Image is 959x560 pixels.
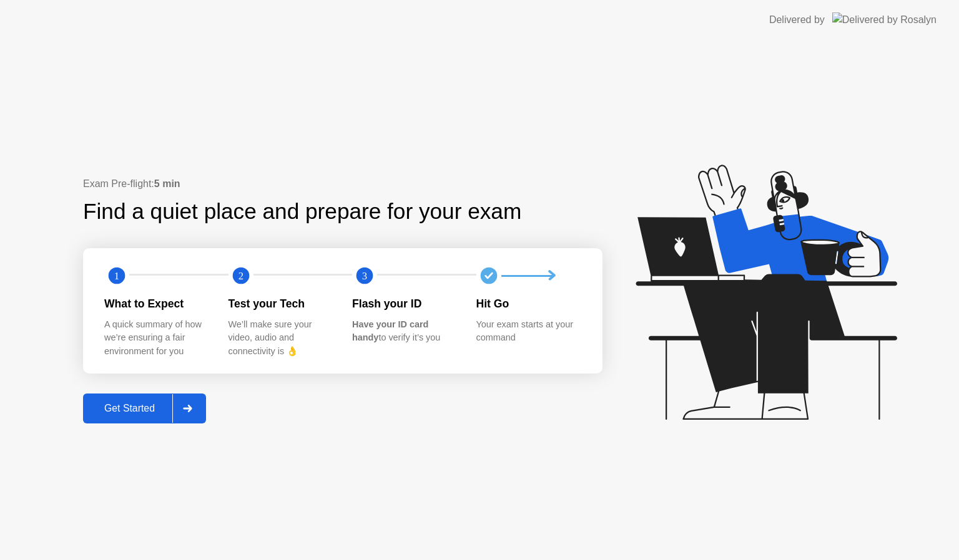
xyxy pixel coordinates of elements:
img: Delivered by Rosalyn [832,12,937,27]
div: to verify it’s you [352,318,456,345]
div: What to Expect [104,296,209,312]
div: Exam Pre-flight: [83,176,602,191]
text: 3 [362,270,367,282]
text: 1 [114,270,119,282]
div: Delivered by [769,12,825,27]
div: Find a quiet place and prepare for your exam [83,195,523,228]
div: Test your Tech [229,296,333,312]
div: Get Started [87,403,172,414]
button: Get Started [83,393,206,423]
text: 2 [238,270,243,282]
div: A quick summary of how we’re ensuring a fair environment for you [104,318,209,359]
div: Hit Go [476,296,581,312]
div: We’ll make sure your video, audio and connectivity is 👌 [229,318,333,359]
b: Have your ID card handy [352,319,428,343]
div: Flash your ID [352,296,456,312]
div: Your exam starts at your command [476,318,581,345]
b: 5 min [154,178,180,189]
